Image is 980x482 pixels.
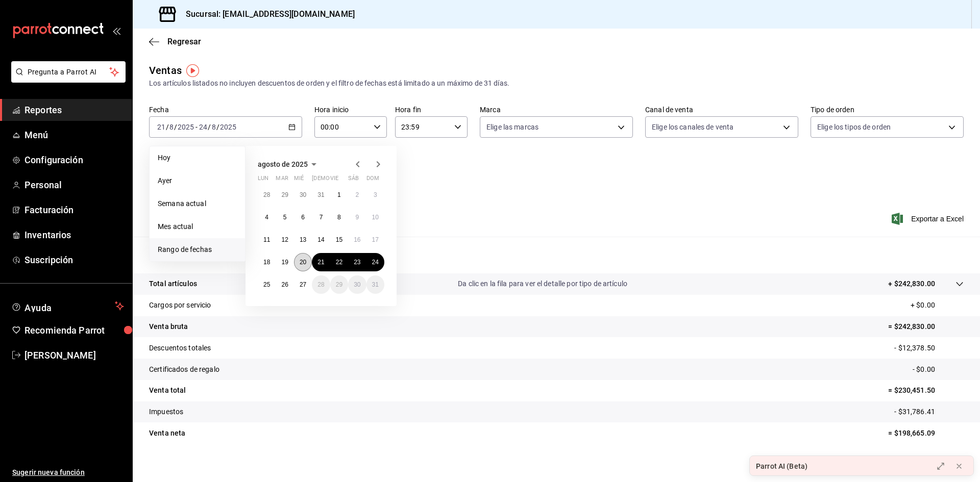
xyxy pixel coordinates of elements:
[174,123,177,131] span: /
[366,275,384,294] button: 31 de agosto de 2025
[258,275,276,294] button: 25 de agosto de 2025
[300,236,306,243] abbr: 13 de agosto de 2025
[888,428,964,439] p: = $198,665.09
[158,221,237,232] span: Mes actual
[149,78,964,89] div: Los artículos listados no incluyen descuentos de orden y el filtro de fechas está limitado a un m...
[157,123,166,131] input: --
[294,186,312,204] button: 30 de julio de 2025
[330,275,348,294] button: 29 de agosto de 2025
[24,300,111,312] span: Ayuda
[281,281,288,288] abbr: 26 de agosto de 2025
[24,228,124,242] span: Inventarios
[300,259,306,266] abbr: 20 de agosto de 2025
[888,278,935,289] p: + $242,830.00
[258,231,276,249] button: 11 de agosto de 2025
[348,186,366,204] button: 2 de agosto de 2025
[330,186,348,204] button: 1 de agosto de 2025
[258,253,276,271] button: 18 de agosto de 2025
[281,191,288,198] abbr: 29 de julio de 2025
[372,281,379,288] abbr: 31 de agosto de 2025
[348,208,366,226] button: 9 de agosto de 2025
[372,214,379,221] abbr: 10 de agosto de 2025
[263,236,270,243] abbr: 11 de agosto de 2025
[294,175,304,186] abbr: miércoles
[177,123,194,131] input: ----
[219,123,237,131] input: ----
[276,175,288,186] abbr: martes
[276,253,293,271] button: 19 de agosto de 2025
[330,253,348,271] button: 22 de agosto de 2025
[300,281,306,288] abbr: 27 de agosto de 2025
[372,259,379,266] abbr: 24 de agosto de 2025
[817,122,891,132] span: Elige los tipos de orden
[258,158,320,170] button: agosto de 2025
[312,208,330,226] button: 7 de agosto de 2025
[294,208,312,226] button: 6 de agosto de 2025
[149,37,201,46] button: Regresar
[894,407,964,417] p: - $31,786.41
[317,236,324,243] abbr: 14 de agosto de 2025
[276,208,293,226] button: 5 de agosto de 2025
[211,123,216,131] input: --
[317,191,324,198] abbr: 31 de julio de 2025
[24,178,124,192] span: Personal
[301,214,305,221] abbr: 6 de agosto de 2025
[276,186,293,204] button: 29 de julio de 2025
[354,281,360,288] abbr: 30 de agosto de 2025
[300,191,306,198] abbr: 30 de julio de 2025
[258,160,308,168] span: agosto de 2025
[336,259,342,266] abbr: 22 de agosto de 2025
[354,236,360,243] abbr: 16 de agosto de 2025
[258,208,276,226] button: 4 de agosto de 2025
[336,281,342,288] abbr: 29 de agosto de 2025
[216,123,219,131] span: /
[337,191,341,198] abbr: 1 de agosto de 2025
[265,214,268,221] abbr: 4 de agosto de 2025
[911,300,964,311] p: + $0.00
[320,214,323,221] abbr: 7 de agosto de 2025
[28,67,110,78] span: Pregunta a Parrot AI
[178,8,355,20] h3: Sucursal: [EMAIL_ADDRESS][DOMAIN_NAME]
[913,364,964,375] p: - $0.00
[167,37,201,46] span: Regresar
[317,259,324,266] abbr: 21 de agosto de 2025
[276,275,293,294] button: 26 de agosto de 2025
[24,323,124,337] span: Recomienda Parrot
[149,300,211,311] p: Cargos por servicio
[312,253,330,271] button: 21 de agosto de 2025
[294,231,312,249] button: 13 de agosto de 2025
[149,343,211,353] p: Descuentos totales
[366,186,384,204] button: 3 de agosto de 2025
[112,27,120,35] button: open_drawer_menu
[186,64,199,77] img: Tooltip marker
[258,175,268,186] abbr: lunes
[756,461,807,472] div: Parrot AI (Beta)
[281,259,288,266] abbr: 19 de agosto de 2025
[258,186,276,204] button: 28 de julio de 2025
[169,123,174,131] input: --
[166,123,169,131] span: /
[337,214,341,221] abbr: 8 de agosto de 2025
[312,186,330,204] button: 31 de julio de 2025
[348,275,366,294] button: 30 de agosto de 2025
[281,236,288,243] abbr: 12 de agosto de 2025
[894,343,964,353] p: - $12,378.50
[317,281,324,288] abbr: 28 de agosto de 2025
[395,106,468,113] label: Hora fin
[486,122,538,132] span: Elige las marcas
[330,208,348,226] button: 8 de agosto de 2025
[149,249,964,261] p: Resumen
[149,364,219,375] p: Certificados de regalo
[195,123,198,131] span: -
[24,253,124,267] span: Suscripción
[330,175,338,186] abbr: viernes
[263,281,270,288] abbr: 25 de agosto de 2025
[355,214,359,221] abbr: 9 de agosto de 2025
[645,106,798,113] label: Canal de venta
[888,321,964,332] p: = $242,830.00
[149,428,185,439] p: Venta neta
[894,213,964,225] button: Exportar a Excel
[149,321,188,332] p: Venta bruta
